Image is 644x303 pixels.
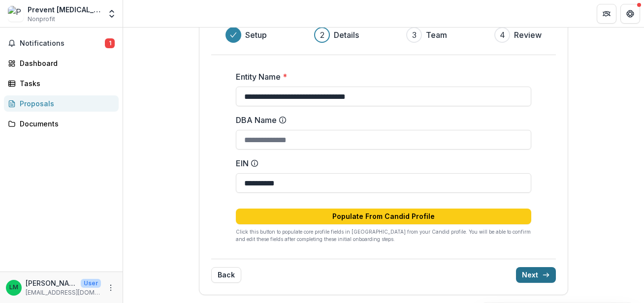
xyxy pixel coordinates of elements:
[28,4,101,15] div: Prevent [MEDICAL_DATA] [US_STATE], Inc.
[236,228,531,243] p: Click this button to populate core profile fields in [GEOGRAPHIC_DATA] from your Candid profile. ...
[105,282,117,294] button: More
[320,29,324,41] div: 2
[4,75,119,91] a: Tasks
[20,119,111,129] div: Documents
[514,29,542,41] h3: Review
[20,78,111,89] div: Tasks
[236,71,525,83] label: Entity Name
[500,29,505,41] div: 4
[8,6,24,22] img: Prevent Child Abuse New York, Inc.
[426,29,447,41] h3: Team
[81,279,101,288] p: User
[28,15,55,24] span: Nonprofit
[245,29,267,41] h3: Setup
[9,284,18,291] div: Lisa Morgan-Klepeis
[20,98,111,109] div: Proposals
[211,267,241,283] button: Back
[225,27,542,43] div: Progress
[412,29,417,41] div: 3
[105,4,119,24] button: Open entity switcher
[334,29,359,41] h3: Details
[4,55,119,71] a: Dashboard
[4,116,119,132] a: Documents
[4,95,119,112] a: Proposals
[20,39,105,48] span: Notifications
[105,38,115,48] span: 1
[516,267,556,283] button: Next
[26,278,77,288] p: [PERSON_NAME]
[4,35,119,51] button: Notifications1
[236,209,531,224] button: Populate From Candid Profile
[236,157,525,169] label: EIN
[597,4,616,24] button: Partners
[620,4,640,24] button: Get Help
[20,58,111,68] div: Dashboard
[236,114,525,126] label: DBA Name
[26,288,101,297] p: [EMAIL_ADDRESS][DOMAIN_NAME]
